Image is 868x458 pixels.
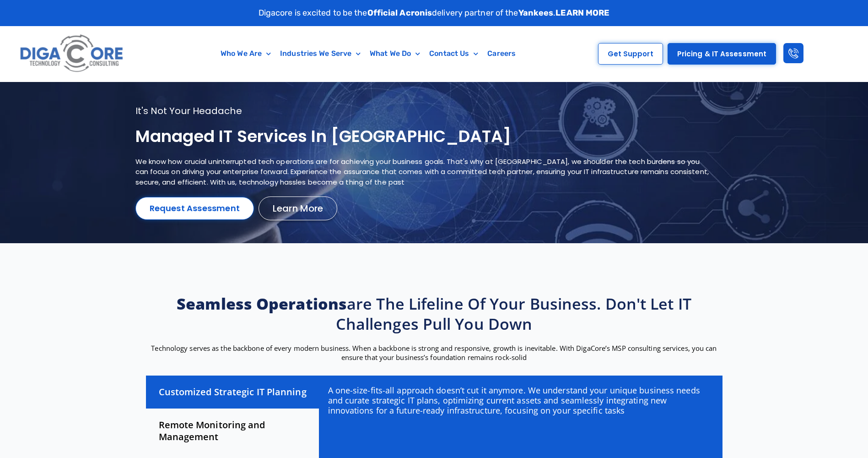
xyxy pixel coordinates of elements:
span: Pricing & IT Assessment [677,50,766,57]
img: Digacore logo 1 [17,31,127,77]
strong: Seamless operations [177,293,347,314]
a: Careers [483,43,520,64]
p: Technology serves as the backbone of every modern business. When a backbone is strong and respons... [141,343,727,362]
a: Contact Us [425,43,483,64]
a: Industries We Serve [275,43,365,64]
span: Learn More [273,204,323,213]
h1: Managed IT services in [GEOGRAPHIC_DATA] [135,126,710,147]
p: Digacore is excited to be the delivery partner of the . [259,7,610,19]
p: It's not your headache [135,105,710,117]
nav: Menu [171,43,566,64]
a: What We Do [365,43,425,64]
div: Customized Strategic IT Planning [146,376,319,409]
p: We know how crucial uninterrupted tech operations are for achieving your business goals. That's w... [135,157,710,188]
strong: Yankees [518,8,554,18]
p: A one-size-fits-all approach doesn’t cut it anymore. We understand your unique business needs and... [328,385,713,415]
a: LEARN MORE [555,8,609,18]
div: Remote Monitoring and Management [146,409,319,453]
a: Who We Are [216,43,275,64]
a: Learn More [259,196,337,220]
a: Get Support [598,43,663,65]
span: Get Support [608,50,653,57]
a: Request Assessment [135,197,254,220]
a: Pricing & IT Assessment [668,43,776,65]
strong: Official Acronis [367,8,432,18]
h2: are the lifeline of your business. Don't let IT challenges pull you down [141,294,727,334]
